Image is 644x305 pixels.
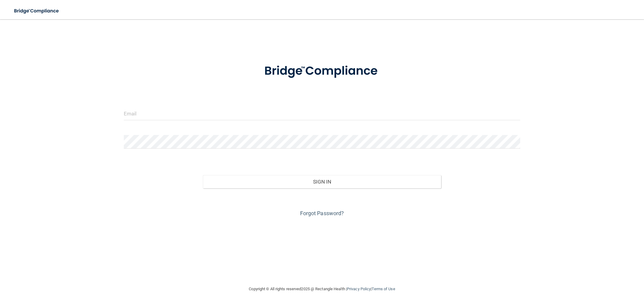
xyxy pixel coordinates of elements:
a: Terms of Use [372,287,395,291]
img: bridge_compliance_login_screen.278c3ca4.svg [252,55,392,87]
img: bridge_compliance_login_screen.278c3ca4.svg [9,5,65,17]
a: Forgot Password? [300,210,344,216]
a: Privacy Policy [347,287,371,291]
input: Email [124,107,521,120]
div: Copyright © All rights reserved 2025 @ Rectangle Health | | [212,279,432,299]
button: Sign In [203,175,441,188]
